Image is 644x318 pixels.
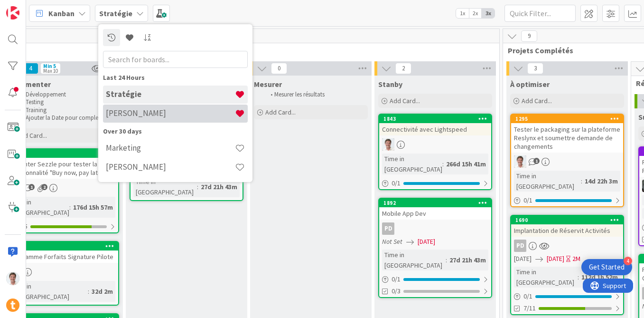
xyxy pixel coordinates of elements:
img: Visit kanbanzone.com [6,6,19,19]
span: 0/3 [392,286,401,296]
div: Connectivité avec Lightspeed [379,123,491,135]
div: 1843 [379,115,491,123]
div: Max 10 [43,68,58,73]
div: 2041 [10,243,118,250]
div: Min 5 [43,64,56,68]
span: : [442,159,444,169]
img: JG [382,138,394,151]
h4: Stratégie [106,89,235,99]
div: 32d 2m [89,286,115,297]
span: : [581,176,582,186]
div: Programme Forfaits Signature Pilote [6,251,118,263]
span: Support [20,1,43,13]
span: Implémenter [5,79,51,89]
div: Over 30 days [103,126,248,136]
span: Kanban [48,8,75,19]
h4: [PERSON_NAME] [106,162,235,172]
span: Add Card... [522,96,552,105]
div: 1843 [383,116,491,122]
span: 0 / 1 [523,291,532,301]
div: 4 [624,257,632,265]
div: 1892 [383,200,491,206]
span: 0 / 1 [392,178,401,188]
span: 4 [22,63,38,74]
div: 432 [6,149,118,158]
span: : [578,272,579,282]
span: : [197,182,198,192]
div: 266d 15h 41m [444,159,488,169]
div: 432Implanter Sezzle pour tester la fonctionnalité "Buy now, pay later" [6,149,118,179]
div: Time in [GEOGRAPHIC_DATA] [514,267,578,288]
span: : [69,202,71,212]
div: 1295 [515,116,623,122]
div: 112d 1h 52m [579,272,620,282]
div: Time in [GEOGRAPHIC_DATA] [382,154,442,174]
span: Add Card... [17,131,47,140]
img: avatar [6,299,19,312]
span: Add Card... [265,108,296,116]
div: 0/1 [511,290,623,302]
span: [DATE] [547,254,564,264]
div: 0/1 [379,273,491,285]
i: Not Set [382,237,402,246]
div: PD [511,240,623,252]
span: Add Card... [390,96,420,105]
div: 14d 22h 3m [582,176,620,186]
span: 0 [271,63,287,74]
li: Testing [17,98,118,106]
div: 1892 [379,199,491,207]
div: JG [511,155,623,168]
div: 176d 15h 57m [71,202,115,212]
span: 2x [469,9,482,18]
div: Implanter Sezzle pour tester la fonctionnalité "Buy now, pay later" [6,158,118,179]
div: 432 [10,150,118,157]
div: 1690 [515,217,623,223]
span: 3x [482,9,495,18]
span: 2 [41,184,47,190]
div: Time in [GEOGRAPHIC_DATA] [382,250,446,270]
li: Training [17,106,118,114]
div: Implantation de Réservit Activités [511,224,623,237]
div: PD [382,222,394,235]
span: Stanby [378,79,402,89]
span: 1 [533,158,540,164]
div: Time in [GEOGRAPHIC_DATA] [133,176,197,197]
div: JG [379,138,491,151]
div: Open Get Started checklist, remaining modules: 4 [581,259,632,275]
li: Ajouter la Date pour completer [17,114,118,122]
input: Quick Filter... [504,5,576,22]
span: 0 / 1 [392,274,401,284]
span: 1x [456,9,469,18]
h4: Marketing [106,143,235,153]
div: 1892Mobile App Dev [379,199,491,220]
div: 1690 [511,216,623,224]
span: 9 [521,30,537,42]
h4: [PERSON_NAME] [106,108,235,118]
div: 27d 21h 43m [447,255,488,265]
span: 7/11 [523,303,536,313]
img: JG [6,272,19,285]
div: Tester le packaging sur la plateforme Reslynx et soumettre demande de changements [511,123,623,153]
div: Time in [GEOGRAPHIC_DATA] [9,197,69,218]
span: 0 / 1 [523,195,532,205]
span: Mesurer [254,79,282,89]
div: 0/1 [511,194,623,206]
div: 2M [572,254,580,264]
span: 3 [527,63,543,74]
div: 1295Tester le packaging sur la plateforme Reslynx et soumettre demande de changements [511,115,623,153]
span: À optimiser [510,79,550,89]
div: Time in [GEOGRAPHIC_DATA] [514,171,581,192]
div: Last 24 Hours [103,73,248,83]
div: 1843Connectivité avec Lightspeed [379,115,491,135]
b: Stratégie [99,9,132,18]
div: 1295 [511,115,623,123]
div: 2041Programme Forfaits Signature Pilote [6,242,118,263]
div: 27d 21h 43m [198,182,240,192]
input: Search for boards... [103,51,248,68]
img: JG [514,155,526,168]
span: [DATE] [418,237,435,247]
div: Mobile App Dev [379,207,491,220]
span: 1 [28,184,35,190]
span: : [446,255,447,265]
span: [DATE] [514,254,532,264]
